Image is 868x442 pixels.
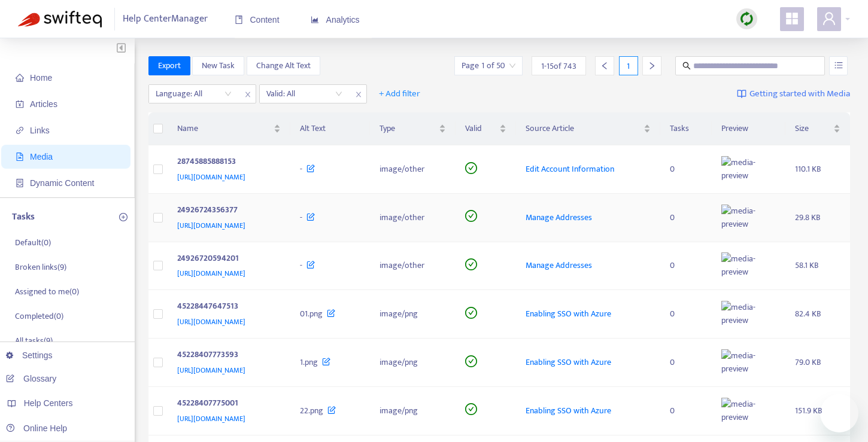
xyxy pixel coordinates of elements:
span: Valid [465,122,497,135]
div: 110.1 KB [795,163,840,176]
span: - [300,211,302,224]
button: Export [148,56,190,75]
span: Manage Addresses [526,258,592,272]
iframe: Button to launch messaging window [820,394,858,432]
span: Dynamic Content [30,178,94,188]
span: Enabling SSO with Azure [526,404,611,417]
div: 45228407775001 [177,397,277,412]
div: 0 [670,163,702,176]
span: Edit Account Information [526,162,614,176]
span: link [16,126,24,135]
span: Export [158,59,181,72]
th: Valid [456,112,517,145]
td: image/other [370,242,456,291]
th: Size [785,112,850,145]
td: image/other [370,194,456,242]
span: close [351,87,366,102]
span: check-circle [465,355,477,367]
div: 0 [670,259,702,272]
p: Broken links ( 9 ) [15,261,66,273]
div: 45228407773593 [177,348,277,364]
th: Preview [712,112,785,145]
span: area-chart [311,16,319,24]
span: Help Centers [24,398,73,408]
span: account-book [16,100,24,108]
img: Swifteq [18,11,102,28]
span: [URL][DOMAIN_NAME] [177,364,245,376]
span: Links [30,126,50,135]
span: - [300,162,302,176]
span: Enabling SSO with Azure [526,355,611,369]
span: Enabling SSO with Azure [526,307,611,321]
button: New Task [192,56,244,75]
th: Type [370,112,456,145]
div: 0 [670,307,702,321]
p: Assigned to me ( 0 ) [15,285,79,298]
span: [URL][DOMAIN_NAME] [177,413,245,425]
span: Help Center Manager [123,8,208,31]
div: 151.9 KB [795,404,840,417]
img: media-preview [721,301,757,327]
span: Change Alt Text [256,59,311,72]
div: 29.8 KB [795,211,840,224]
img: media-preview [721,156,757,182]
span: 1 - 15 of 743 [541,60,576,72]
span: check-circle [465,258,477,270]
img: sync.dc5367851b00ba804db3.png [739,11,754,26]
button: unordered-list [829,56,848,75]
span: check-circle [465,162,477,174]
div: 0 [670,404,702,417]
p: Default ( 0 ) [15,236,51,249]
span: Home [30,73,52,83]
img: media-preview [721,252,757,279]
span: Manage Addresses [526,211,592,224]
span: check-circle [465,307,477,319]
img: image-link [737,89,746,99]
span: right [648,62,656,70]
a: Getting started with Media [737,84,850,103]
span: [URL][DOMAIN_NAME] [177,220,245,231]
p: Tasks [12,210,35,224]
span: Size [795,122,831,135]
span: 1.png [300,355,318,369]
img: media-preview [721,205,757,231]
div: 24926724356377 [177,203,277,219]
div: 0 [670,211,702,224]
span: file-image [16,153,24,161]
span: book [235,16,243,24]
span: Analytics [311,15,360,25]
span: plus-circle [119,213,128,221]
p: All tasks ( 9 ) [15,334,53,347]
p: Completed ( 0 ) [15,310,63,322]
div: 28745885888153 [177,155,277,170]
span: 01.png [300,307,323,321]
div: 24926720594201 [177,252,277,267]
td: image/other [370,145,456,194]
span: + Add filter [379,87,420,101]
div: 0 [670,356,702,369]
span: Type [380,122,436,135]
span: New Task [202,59,235,72]
div: 79.0 KB [795,356,840,369]
td: image/png [370,387,456,435]
span: Getting started with Media [749,87,850,101]
span: container [16,179,24,187]
span: user [822,11,836,26]
img: media-preview [721,398,757,424]
span: [URL][DOMAIN_NAME] [177,316,245,328]
span: [URL][DOMAIN_NAME] [177,171,245,183]
th: Tasks [660,112,712,145]
th: Alt Text [290,112,370,145]
div: 1 [619,56,638,75]
span: appstore [785,11,799,26]
img: media-preview [721,349,757,376]
span: Content [235,15,280,25]
td: image/png [370,339,456,387]
span: - [300,258,302,272]
a: Glossary [6,374,56,383]
span: Name [177,122,271,135]
span: close [240,87,256,102]
span: check-circle [465,210,477,222]
button: Change Alt Text [247,56,320,75]
th: Source Article [516,112,660,145]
